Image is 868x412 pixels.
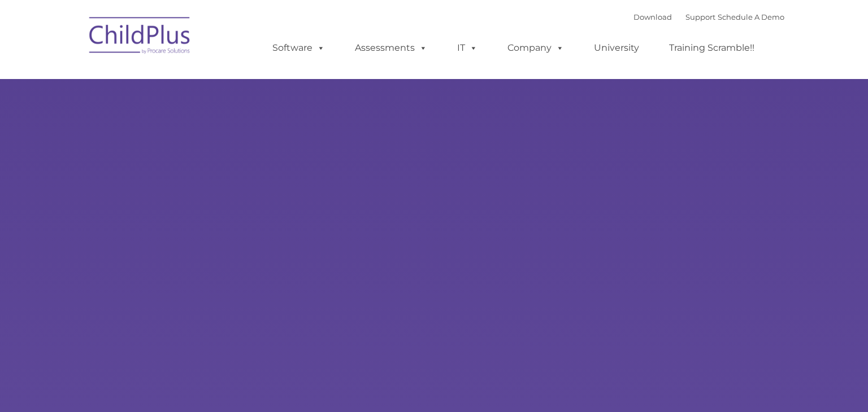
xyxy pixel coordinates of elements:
a: Company [496,37,575,59]
img: ChildPlus by Procare Solutions [84,9,197,65]
a: Software [261,37,336,59]
a: IT [446,37,489,59]
a: Support [685,12,715,21]
font: | [633,12,784,21]
a: Download [633,12,672,21]
a: Assessments [344,37,439,59]
a: University [583,37,650,59]
a: Schedule A Demo [718,12,784,21]
a: Training Scramble!! [658,37,766,59]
